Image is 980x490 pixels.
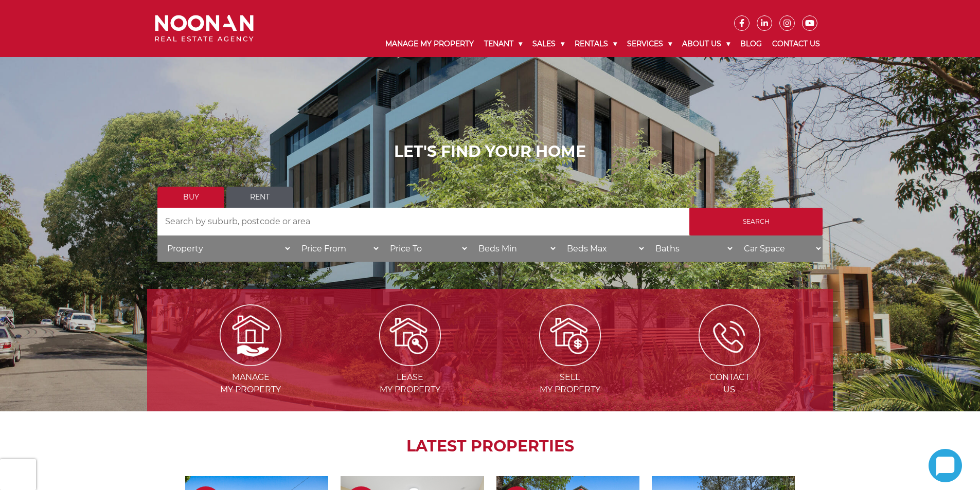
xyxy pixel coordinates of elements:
[767,31,825,57] a: Contact Us
[622,31,677,57] a: Services
[539,304,601,366] img: Sell my property
[651,330,808,394] a: ContactUs
[479,31,527,57] a: Tenant
[569,31,622,57] a: Rentals
[735,31,767,57] a: Blog
[699,304,760,366] img: ICONS
[689,208,823,235] input: Search
[527,31,569,57] a: Sales
[157,187,224,208] a: Buy
[331,330,489,394] a: Leasemy Property
[651,371,808,396] span: Contact Us
[331,371,489,396] span: Lease my Property
[157,142,823,161] h1: LET'S FIND YOUR HOME
[172,330,329,394] a: Managemy Property
[155,15,254,42] img: Noonan Real Estate Agency
[491,330,649,394] a: Sellmy Property
[172,371,329,396] span: Manage my Property
[677,31,735,57] a: About Us
[220,304,281,366] img: Manage my Property
[226,187,293,208] a: Rent
[157,208,689,235] input: Search by suburb, postcode or area
[380,31,479,57] a: Manage My Property
[491,371,649,396] span: Sell my Property
[379,304,441,366] img: Lease my property
[173,437,807,456] h2: LATEST PROPERTIES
